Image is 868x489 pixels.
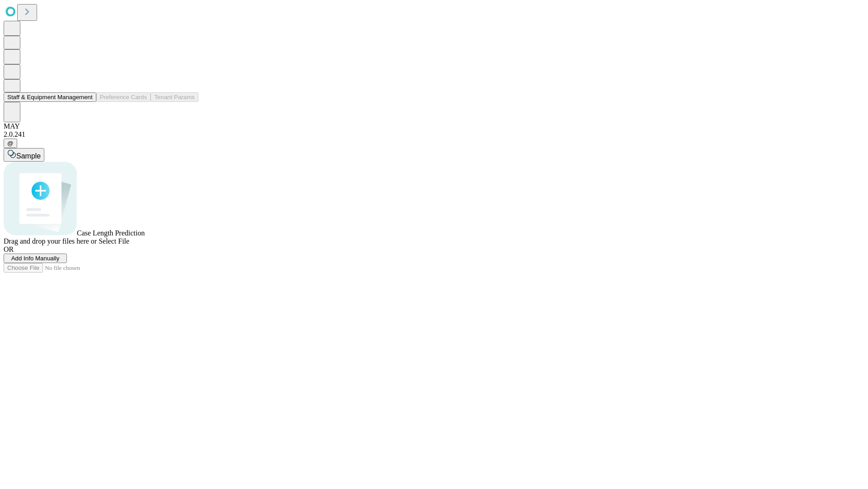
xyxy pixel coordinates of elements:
button: Preference Cards [96,92,151,102]
span: @ [7,140,14,147]
span: Add Info Manually [11,255,60,262]
div: 2.0.241 [4,130,864,139]
button: Tenant Params [151,92,198,102]
span: Drag and drop your files here or [4,237,97,245]
span: Case Length Prediction [77,229,145,237]
div: MAY [4,122,864,130]
button: Staff & Equipment Management [4,92,96,102]
button: Add Info Manually [4,254,67,263]
button: Sample [4,148,44,162]
span: Sample [16,152,41,160]
button: @ [4,139,17,148]
span: Select File [99,237,129,245]
span: OR [4,245,14,253]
